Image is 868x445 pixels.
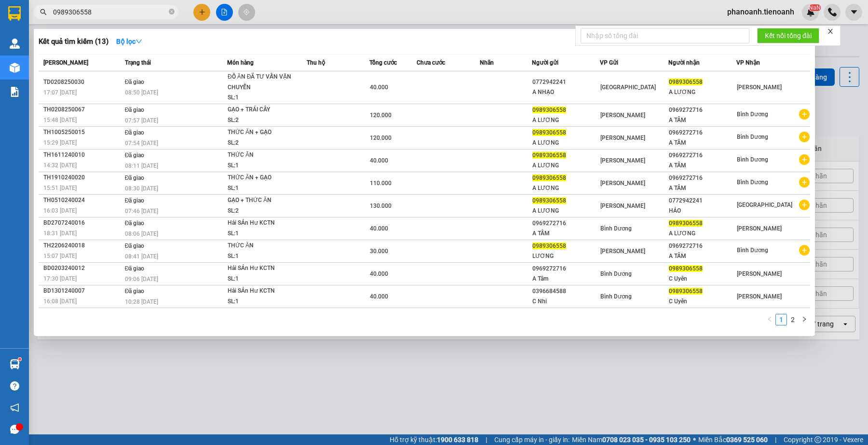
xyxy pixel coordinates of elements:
[125,107,145,113] span: Đã giao
[532,59,558,66] span: Người gửi
[775,314,787,325] li: 1
[669,115,736,125] div: A TÂM
[764,314,775,325] li: Previous Page
[125,162,158,169] span: 08:11 [DATE]
[125,208,158,215] span: 07:46 [DATE]
[669,297,736,307] div: C Uyên
[669,229,736,239] div: A LƯƠNG
[787,314,798,325] a: 2
[227,59,254,66] span: Món hàng
[43,173,122,183] div: TH1910240020
[669,265,703,272] span: 0989306558
[532,175,566,181] span: 0989306558
[43,89,77,96] span: 17:07 [DATE]
[799,314,810,325] button: right
[581,28,749,43] input: Nhập số tổng đài
[43,275,77,282] span: 17:30 [DATE]
[370,112,392,119] span: 120.000
[228,274,300,284] div: SL: 1
[43,117,77,123] span: 15:48 [DATE]
[228,72,300,93] div: ĐỒ ĂN ĐÃ TƯ VẤN VẬN CHUYỂN
[228,297,300,307] div: SL: 1
[43,105,122,115] div: TH0208250067
[43,253,77,259] span: 15:07 [DATE]
[776,314,787,325] a: 1
[669,105,736,115] div: 0969272716
[228,105,300,115] div: GẠO + TRÁI CÂY
[757,28,819,43] button: Kết nối tổng đài
[43,207,77,214] span: 16:03 [DATE]
[40,9,47,15] span: search
[737,134,768,140] span: Bình Dương
[307,59,325,66] span: Thu hộ
[125,185,158,192] span: 08:30 [DATE]
[169,9,175,14] span: close-circle
[532,274,599,284] div: A Tâm
[669,196,736,206] div: 0772942241
[669,183,736,193] div: A TÂM
[116,38,142,45] strong: Bộ lọc
[532,183,599,193] div: A LƯƠNG
[417,59,445,66] span: Chưa cước
[737,293,782,300] span: [PERSON_NAME]
[600,112,645,119] span: [PERSON_NAME]
[669,87,736,97] div: A LƯƠNG
[370,270,388,277] span: 40.000
[532,243,566,249] span: 0989306558
[136,38,142,45] span: down
[737,202,792,208] span: [GEOGRAPHIC_DATA]
[532,115,599,125] div: A LƯƠNG
[600,157,645,164] span: [PERSON_NAME]
[125,89,158,96] span: 08:50 [DATE]
[125,129,145,136] span: Đã giao
[799,245,810,256] span: plus-circle
[799,154,810,165] span: plus-circle
[228,173,300,183] div: THỨC ĂN + GẠO
[228,138,300,148] div: SL: 2
[600,293,632,300] span: Bình Dương
[669,206,736,216] div: HẢO
[799,200,810,210] span: plus-circle
[18,358,21,361] sup: 1
[532,286,599,297] div: 0396684588
[532,87,599,97] div: A NHẠO
[799,132,810,142] span: plus-circle
[737,247,768,254] span: Bình Dương
[228,251,300,262] div: SL: 1
[532,251,599,261] div: LƯƠNG
[669,138,736,148] div: A TÂM
[532,107,566,113] span: 0989306558
[43,127,122,137] div: TH1005250015
[669,288,703,295] span: 0989306558
[668,59,700,66] span: Người nhận
[532,197,566,204] span: 0989306558
[669,173,736,183] div: 0969272716
[764,314,775,325] button: left
[43,218,122,228] div: BD2707240016
[600,84,656,91] span: [GEOGRAPHIC_DATA]
[532,161,599,171] div: A LƯƠNG
[228,263,300,274] div: Hải SẢn Hư KCTN
[10,403,19,412] span: notification
[736,59,760,66] span: VP Nhận
[669,220,703,227] span: 0989306558
[669,79,703,85] span: 0989306558
[600,248,645,255] span: [PERSON_NAME]
[228,206,300,216] div: SL: 2
[43,263,122,273] div: BD0203240012
[600,202,645,209] span: [PERSON_NAME]
[532,77,599,87] div: 0772942241
[43,195,122,205] div: TH0510240024
[228,93,300,103] div: SL: 1
[669,251,736,261] div: A TÂM
[43,59,88,66] span: [PERSON_NAME]
[125,79,145,85] span: Đã giao
[125,220,145,227] span: Đã giao
[8,6,21,21] img: logo-vxr
[532,152,566,159] span: 0989306558
[532,129,566,136] span: 0989306558
[669,128,736,138] div: 0969272716
[228,150,300,161] div: THỨC ĂN
[799,177,810,188] span: plus-circle
[370,202,392,209] span: 130.000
